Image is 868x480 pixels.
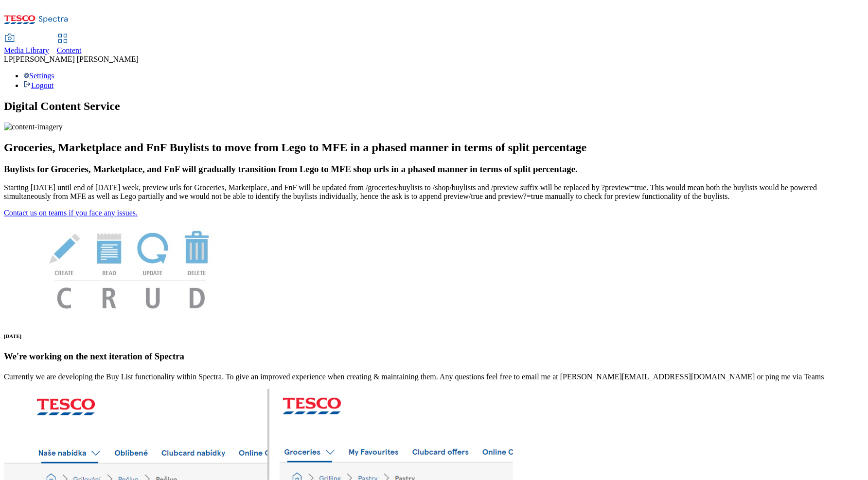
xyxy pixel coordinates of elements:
h2: Groceries, Marketplace and FnF Buylists to move from Lego to MFE in a phased manner in terms of s... [4,141,864,154]
h3: Buylists for Groceries, Marketplace, and FnF will gradually transition from Lego to MFE shop urls... [4,164,864,175]
a: Contact us on teams if you face any issues. [4,209,138,217]
span: [PERSON_NAME] [PERSON_NAME] [13,55,139,63]
a: Logout [23,81,53,89]
span: Media Library [4,46,49,54]
a: Content [57,35,82,55]
img: content-imagery [4,123,63,131]
h3: We're working on the next iteration of Spectra [4,351,864,362]
p: Starting [DATE] until end of [DATE] week, preview urls for Groceries, Marketplace, and FnF will b... [4,183,864,201]
h1: Digital Content Service [4,100,864,113]
img: News Image [4,217,257,319]
a: Settings [23,71,54,80]
a: Media Library [4,35,49,55]
p: Currently we are developing the Buy List functionality within Spectra. To give an improved experi... [4,373,864,381]
span: LP [4,55,13,63]
h6: [DATE] [4,333,864,339]
span: Content [57,46,82,54]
